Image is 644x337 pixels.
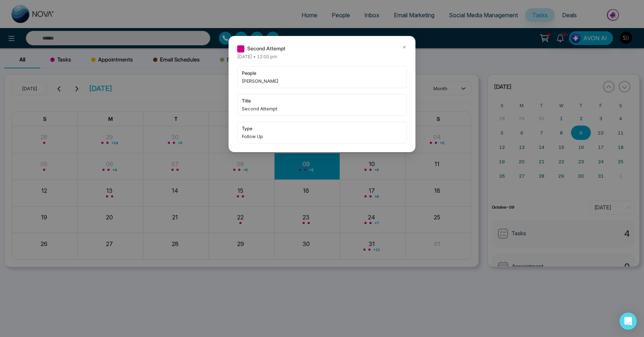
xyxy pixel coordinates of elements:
[242,133,402,140] span: Follow Up
[242,125,402,132] span: type
[242,69,402,77] span: people
[237,54,277,59] span: [DATE] • 12:00 pm
[242,105,402,112] span: Second Attempt
[242,97,402,104] span: title
[620,313,637,330] div: Open Intercom Messenger
[242,77,402,85] span: [PERSON_NAME]
[247,45,285,53] span: Second Attempt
